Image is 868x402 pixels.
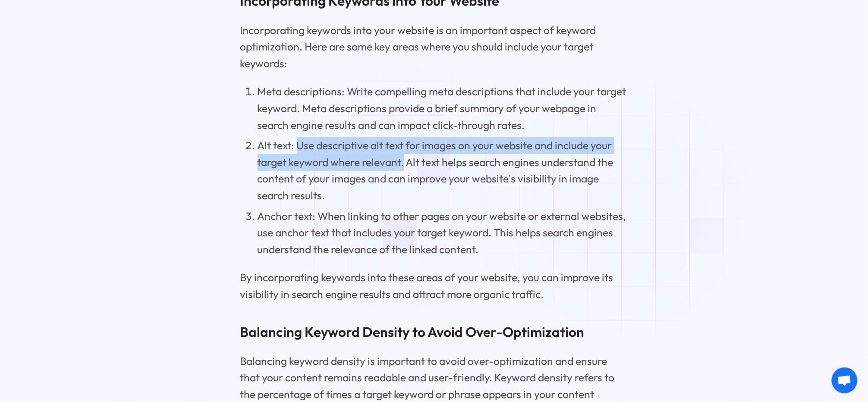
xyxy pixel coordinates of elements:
[258,208,629,258] li: Anchor text: When linking to other pages on your website or external websites, use anchor text th...
[240,322,628,341] h3: Balancing Keyword Density to Avoid Over-Optimization
[240,22,628,72] p: Incorporating keywords into your website is an important aspect of keyword optimization. Here are...
[258,137,629,204] li: Alt text: Use descriptive alt text for images on your website and include your target keyword whe...
[258,83,629,133] li: Meta descriptions: Write compelling meta descriptions that include your target keyword. Meta desc...
[240,269,628,302] p: By incorporating keywords into these areas of your website, you can improve its visibility in sea...
[832,367,858,393] div: Open chat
